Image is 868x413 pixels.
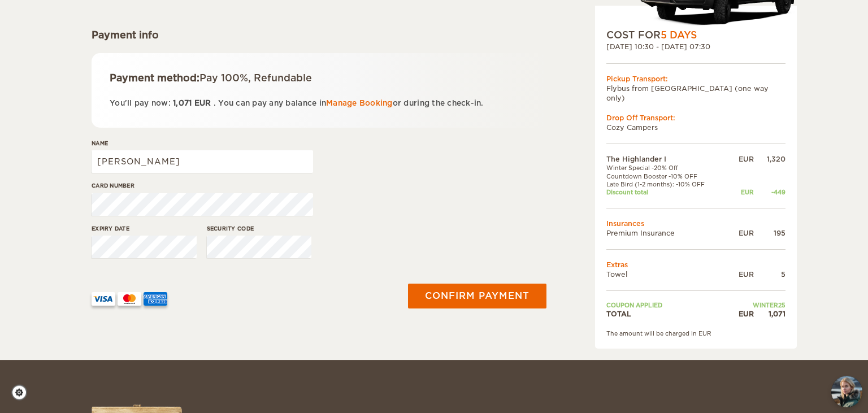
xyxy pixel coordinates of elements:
td: TOTAL [606,309,728,319]
td: Late Bird (1-2 months): -10% OFF [606,180,728,188]
div: EUR [728,269,754,279]
div: Pickup Transport: [606,74,785,84]
div: The amount will be charged in EUR [606,329,785,337]
td: Insurances [606,219,785,228]
div: [DATE] 10:30 - [DATE] 07:30 [606,42,785,51]
span: EUR [194,99,211,107]
td: WINTER25 [728,301,785,309]
button: Confirm payment [408,284,546,308]
div: 1,071 [754,309,785,319]
div: Drop Off Transport: [606,113,785,123]
img: AMEX [144,292,167,306]
span: 5 Days [661,29,697,41]
td: Flybus from [GEOGRAPHIC_DATA] (one way only) [606,84,785,103]
div: 195 [754,228,785,238]
label: Card number [92,181,313,190]
td: Winter Special -20% Off [606,164,728,172]
div: -449 [754,188,785,196]
span: Pay 100%, Refundable [199,72,312,84]
img: mastercard [118,292,141,306]
div: EUR [728,228,754,238]
img: VISA [92,292,115,306]
td: The Highlander I [606,154,728,164]
td: Premium Insurance [606,228,728,238]
div: EUR [728,188,754,196]
div: EUR [728,154,754,164]
td: Countdown Booster -10% OFF [606,172,728,180]
span: 1,071 [173,99,192,107]
label: Security code [207,224,312,233]
label: Name [92,139,313,147]
td: Cozy Campers [606,123,785,132]
td: Coupon applied [606,301,728,309]
label: Expiry date [92,224,197,233]
a: Manage Booking [326,99,393,107]
div: Payment info [92,28,546,42]
div: 1,320 [754,154,785,164]
a: Cookie settings [11,385,34,401]
td: Discount total [606,188,728,196]
div: COST FOR [606,28,785,42]
div: EUR [728,309,754,319]
td: Towel [606,269,728,279]
button: chat-button [831,376,862,407]
img: Freyja at Cozy Campers [831,376,862,407]
div: 5 [754,269,785,279]
p: You'll pay now: . You can pay any balance in or during the check-in. [110,97,528,110]
td: Extras [606,260,785,269]
div: Payment method: [110,71,528,85]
